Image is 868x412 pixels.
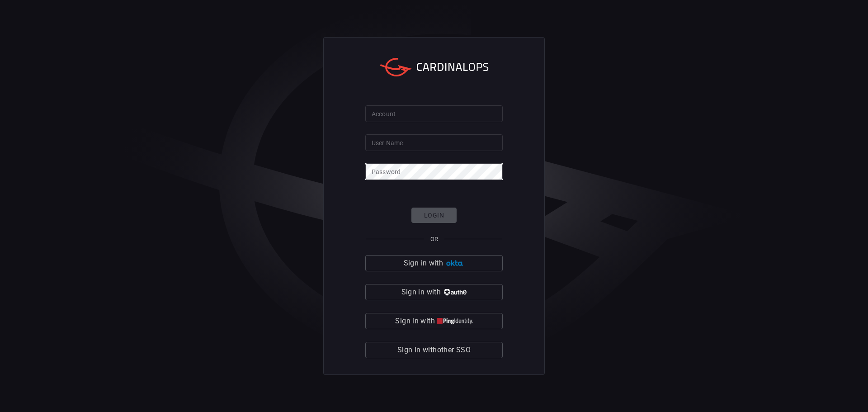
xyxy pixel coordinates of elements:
input: Type your account [365,105,503,122]
button: Sign in with [365,313,503,329]
button: Sign in with [365,255,503,271]
span: Sign in with [404,257,443,270]
input: Type your user name [365,134,503,151]
button: Sign in withother SSO [365,342,503,358]
img: vP8Hhh4KuCH8AavWKdZY7RZgAAAAASUVORK5CYII= [443,289,467,296]
span: OR [430,236,438,242]
span: Sign in with other SSO [397,344,471,356]
img: quu4iresuhQAAAABJRU5ErkJggg== [437,318,473,325]
button: Sign in with [365,284,503,300]
span: Sign in with [395,315,434,327]
span: Sign in with [401,286,441,298]
img: Ad5vKXme8s1CQAAAABJRU5ErkJggg== [445,260,464,267]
